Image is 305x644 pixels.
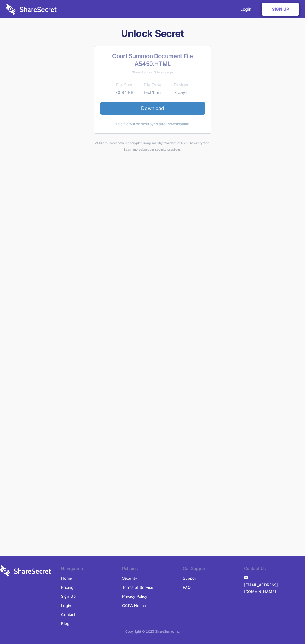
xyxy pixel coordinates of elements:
[122,565,183,574] li: Policies
[124,148,141,151] a: Learn more
[61,574,72,583] a: Home
[139,81,167,89] th: File Type
[122,574,137,583] a: Security
[262,3,299,16] a: Sign Up
[244,580,305,596] a: [EMAIL_ADDRESS][DOMAIN_NAME]
[61,601,71,610] a: Login
[100,69,205,75] div: Shared about 3 hours ago
[110,89,139,96] td: 70.94 KB
[183,583,191,592] a: FAQ
[122,592,147,601] a: Privacy Policy
[61,610,75,619] a: Contact
[183,574,197,583] a: Support
[167,89,195,96] td: 7 days
[139,89,167,96] td: text/html
[61,565,122,574] li: Navigation
[61,592,76,601] a: Sign Up
[61,619,69,628] a: Blog
[110,81,139,89] th: File Size
[100,52,205,68] h2: Court Summon Document File A5459.HTML
[100,102,205,114] a: Download
[244,565,305,574] li: Contact Us
[183,565,244,574] li: Get Support
[61,583,74,592] a: Pricing
[167,81,195,89] th: Expires
[122,583,153,592] a: Terms of Service
[122,601,146,610] a: CCPA Notice
[6,4,57,15] img: logo-wordmark-white-trans-d4663122ce5f474addd5e946df7df03e33cb6a1c49d2221995e7729f52c070b2.svg
[100,121,205,127] div: This file will be destroyed after downloading.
